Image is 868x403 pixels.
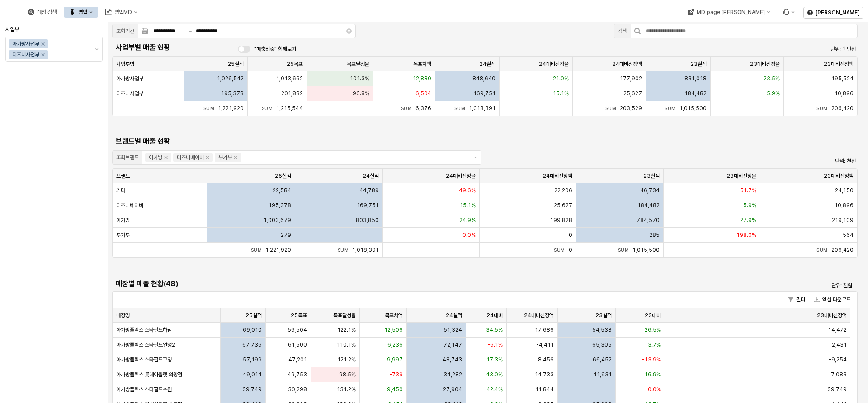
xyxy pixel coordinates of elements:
span: 39,749 [242,386,262,393]
span: 1,003,679 [264,217,291,224]
span: Sum [605,106,620,111]
span: 24대비신장액 [542,172,572,180]
span: 69,010 [243,326,262,334]
span: 1,221,920 [265,247,291,253]
div: Remove 디즈니베이비 [206,156,209,159]
span: 사업부 [5,26,19,32]
span: 219,109 [832,217,854,224]
button: 영업 [64,7,98,18]
div: 디즈니베이비 [177,153,204,162]
span: Sum [618,247,633,253]
span: 110.1% [337,341,356,348]
span: 6,376 [415,105,431,111]
p: 단위: 천원 [679,157,856,165]
span: 2,431 [832,341,847,348]
span: 목표달성율 [347,60,369,68]
span: 169,751 [473,90,495,97]
span: 177,902 [620,75,642,82]
span: -24,150 [832,187,854,194]
span: 14,472 [828,326,847,334]
div: MD page [PERSON_NAME] [696,9,764,15]
span: 25목표 [291,312,307,319]
span: 34,282 [443,371,462,378]
span: 848,640 [472,75,495,82]
span: Sum [816,247,831,253]
span: 3.7% [648,341,661,348]
span: 279 [281,232,291,239]
span: 1,015,500 [632,247,660,253]
span: 46,734 [640,187,660,194]
span: 아가방플렉스 롯데아울렛 의왕점 [116,371,182,378]
span: 16.9% [645,371,661,378]
span: 96.8% [353,90,369,97]
div: Remove 디즈니사업부 [41,53,45,56]
span: 매장명 [116,312,130,319]
span: Sum [665,106,679,111]
span: 24실적 [363,172,379,180]
button: Clear [346,28,352,34]
span: 44,789 [359,187,379,194]
span: 15.1% [460,202,476,209]
span: 아가방 [116,217,130,224]
span: -739 [389,371,403,378]
span: 7,083 [831,371,847,378]
button: MD page [PERSON_NAME] [682,7,775,18]
p: 단위: 백만원 [679,45,856,53]
span: 9,997 [387,356,403,363]
span: 41,931 [593,371,612,378]
span: -13.9% [642,356,661,363]
span: 24대비신장율 [539,60,569,68]
span: Sum [816,106,831,111]
span: 23대비신장액 [817,312,847,319]
div: Menu item 6 [777,7,800,18]
span: 25목표 [287,60,303,68]
span: 121.2% [337,356,356,363]
span: 27.9% [740,217,756,224]
span: Sum [203,106,218,111]
div: 매장 검색 [37,9,57,15]
span: 0.0% [462,232,476,239]
span: 24실적 [479,60,495,68]
div: 영업 [78,9,87,15]
span: 51,324 [443,326,462,334]
span: 65,305 [592,341,612,348]
span: 24실적 [446,312,462,319]
span: 23대비 [645,312,661,319]
span: -6.1% [487,341,503,348]
span: -51.7% [737,187,756,194]
span: 사업부명 [116,60,134,68]
span: 1,221,920 [218,105,244,111]
p: 단위: 천원 [739,282,852,290]
span: 56,504 [288,326,307,334]
span: 184,482 [637,202,660,209]
span: 184,482 [684,90,707,97]
span: 1,018,391 [469,105,495,111]
div: Remove 부가부 [234,156,237,159]
span: 67,736 [242,341,262,348]
span: 24대비신장율 [446,172,476,180]
span: 23대비신장액 [824,60,854,68]
button: 매장 검색 [23,7,62,18]
p: [PERSON_NAME] [816,9,859,16]
span: 23대비신장액 [824,172,854,180]
div: 영업MD [100,7,143,18]
span: 39,749 [827,386,847,393]
span: 195,378 [269,202,291,209]
span: 24대비 [486,312,503,319]
div: 부가부 [218,153,232,162]
div: 영업MD [114,9,132,15]
span: 42.4% [486,386,503,393]
span: Sum [454,106,469,111]
span: 49,014 [243,371,262,378]
button: [PERSON_NAME] [803,7,863,19]
span: 30,298 [288,386,307,393]
span: -4,411 [536,341,554,348]
span: 부가부 [116,232,130,239]
span: 43.0% [486,371,503,378]
span: 0.0% [648,386,661,393]
span: 23실적 [690,60,707,68]
span: 디즈니베이비 [116,202,143,209]
span: 아가방플렉스 스타필드고양 [116,356,172,363]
